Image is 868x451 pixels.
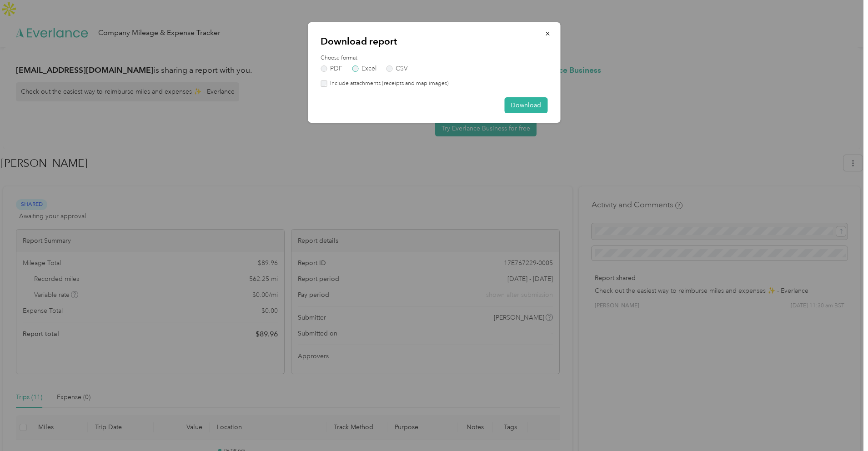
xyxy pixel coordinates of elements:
label: Include attachments (receipts and map images) [327,80,449,88]
label: Choose format [321,54,547,62]
label: Excel [352,65,376,72]
label: CSV [386,65,408,72]
button: Download [504,97,547,113]
label: PDF [321,65,342,72]
p: Download report [321,35,547,48]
